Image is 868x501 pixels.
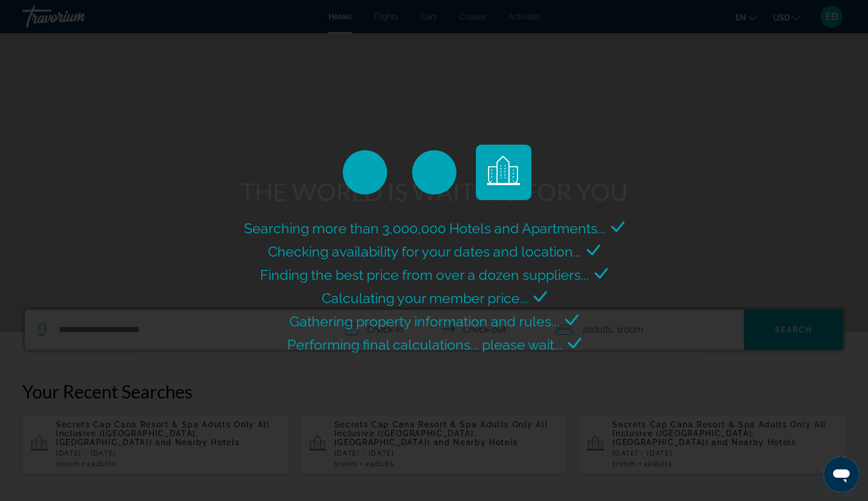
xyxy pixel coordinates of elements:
[287,336,562,353] span: Performing final calculations... please wait...
[290,313,560,330] span: Gathering property information and rules...
[268,243,581,260] span: Checking availability for your dates and location...
[322,290,528,306] span: Calculating your member price...
[244,220,606,237] span: Searching more than 3,000,000 Hotels and Apartments...
[824,457,859,492] iframe: Кнопка запуска окна обмена сообщениями
[260,267,589,283] span: Finding the best price from over a dozen suppliers...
